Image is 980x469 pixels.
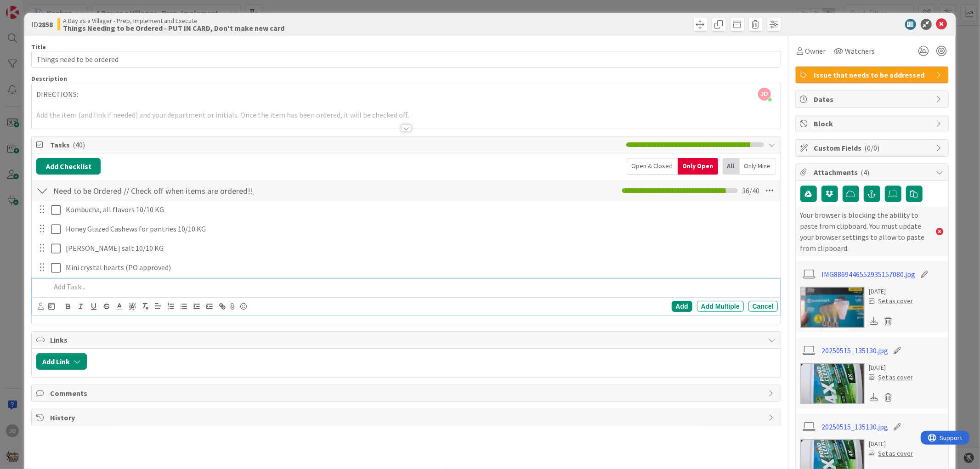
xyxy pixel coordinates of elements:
span: ID [31,19,53,30]
span: Comments [50,388,764,399]
span: Custom Fields [814,142,932,153]
p: [PERSON_NAME] salt 10/10 KG [66,243,774,254]
div: All [723,158,740,175]
div: Set as cover [869,296,913,306]
b: 2858 [38,20,53,29]
div: [DATE] [869,363,913,373]
b: Things Needing to be Ordered - PUT IN CARD, Don't make new card [63,24,284,32]
div: Only Open [678,158,718,175]
span: Your browser is blocking the ability to paste from clipboard. You must update your browser settin... [800,209,936,254]
a: 20250515_135130.jpg [821,421,888,432]
button: Add Link [36,353,87,370]
div: Set as cover [869,373,913,382]
span: Watchers [845,45,875,57]
span: History [50,412,764,423]
input: Add Checklist... [50,182,257,199]
div: [DATE] [869,439,913,449]
input: type card name here... [31,51,781,68]
span: 36 / 40 [742,185,760,196]
div: Open & Closed [627,158,678,175]
button: Add Checklist [36,158,101,175]
span: Links [50,334,764,345]
span: Tasks [50,139,621,150]
span: Owner [805,45,826,57]
span: A Day as a Villager - Prep, Implement and Execute [63,17,284,24]
div: Add [672,301,692,312]
p: Honey Glazed Cashews for pantries 10/10 KG [66,224,774,234]
a: 20250515_135130.jpg [821,345,888,356]
span: Support [19,1,42,12]
label: Title [31,43,46,51]
p: Mini crystal hearts (PO approved) [66,262,774,273]
span: JD [758,88,771,101]
div: Download [869,391,879,403]
div: Cancel [748,301,778,312]
div: Download [869,315,879,327]
span: Issue that needs to be addressed [814,69,932,80]
span: ( 4 ) [861,168,870,177]
div: Set as cover [869,449,913,458]
a: IMG8869446552935157080.jpg [821,269,915,280]
div: Only Mine [740,158,776,175]
p: DIRECTIONS: [36,89,776,100]
span: ( 0/0 ) [865,143,880,153]
p: Kombucha, all flavors 10/10 KG [66,204,774,215]
div: Add Multiple [697,301,744,312]
span: Block [814,118,932,129]
span: Attachments [814,167,932,178]
span: Description [31,74,67,83]
span: Dates [814,94,932,105]
span: ( 40 ) [73,140,85,149]
div: [DATE] [869,287,913,296]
